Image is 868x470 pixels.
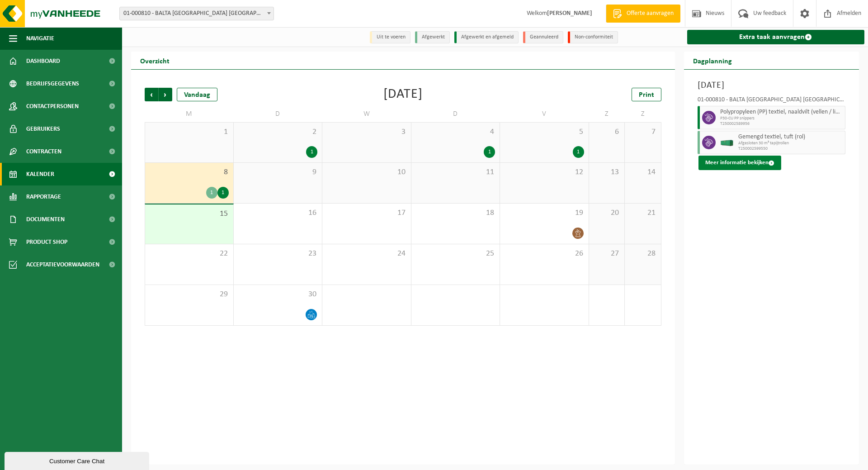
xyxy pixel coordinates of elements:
[26,50,60,72] span: Dashboard
[26,95,79,118] span: Contactpersonen
[624,9,676,18] span: Offerte aanvragen
[411,106,500,122] td: D
[26,231,67,253] span: Product Shop
[720,121,843,127] span: T250002589956
[131,52,179,69] h2: Overzicht
[523,31,563,43] li: Geannuleerd
[505,249,584,259] span: 26
[454,31,519,43] li: Afgewerkt en afgemeld
[416,167,495,177] span: 11
[26,185,61,208] span: Rapportage
[415,31,450,43] li: Afgewerkt
[416,208,495,218] span: 18
[629,249,656,259] span: 28
[383,88,423,101] div: [DATE]
[327,167,406,177] span: 10
[238,290,318,299] span: 30
[698,97,846,106] div: 01-000810 - BALTA [GEOGRAPHIC_DATA] [GEOGRAPHIC_DATA] - [GEOGRAPHIC_DATA]
[26,27,54,50] span: Navigatie
[684,52,741,69] h2: Dagplanning
[26,208,65,231] span: Documenten
[589,106,625,122] td: Z
[505,208,584,218] span: 19
[629,208,656,218] span: 21
[177,88,217,101] div: Vandaag
[698,79,846,92] h3: [DATE]
[234,106,323,122] td: D
[594,208,620,218] span: 20
[505,167,584,177] span: 12
[639,91,654,99] span: Print
[26,253,99,276] span: Acceptatievoorwaarden
[145,88,158,101] span: Vorige
[594,167,620,177] span: 13
[159,88,172,101] span: Volgende
[594,127,620,137] span: 6
[145,106,234,122] td: M
[547,10,592,17] strong: [PERSON_NAME]
[500,106,589,122] td: V
[416,249,495,259] span: 25
[150,249,229,259] span: 22
[26,163,54,185] span: Kalender
[26,72,79,95] span: Bedrijfsgegevens
[573,146,584,158] div: 1
[119,7,274,20] span: 01-000810 - BALTA OUDENAARDE NV - OUDENAARDE
[625,106,661,122] td: Z
[629,167,656,177] span: 14
[370,31,410,43] li: Uit te voeren
[150,290,229,299] span: 29
[26,140,61,163] span: Contracten
[505,127,584,137] span: 5
[720,139,734,146] img: HK-XA-30-GN-00
[238,249,318,259] span: 23
[594,249,620,259] span: 27
[238,127,318,137] span: 2
[217,187,229,199] div: 1
[416,127,495,137] span: 4
[327,249,406,259] span: 24
[720,109,843,116] span: Polypropyleen (PP) textiel, naaldvilt (vellen / linten)
[26,118,60,140] span: Gebruikers
[606,5,680,23] a: Offerte aanvragen
[322,106,411,122] td: W
[632,88,661,101] a: Print
[150,127,229,137] span: 1
[629,127,656,137] span: 7
[698,156,781,170] button: Meer informatie bekijken
[720,116,843,121] span: P30-CU PP snippers
[568,31,618,43] li: Non-conformiteit
[327,208,406,218] span: 17
[484,146,495,158] div: 1
[327,127,406,137] span: 3
[150,167,229,177] span: 8
[238,167,318,177] span: 9
[206,187,217,199] div: 1
[238,208,318,218] span: 16
[687,30,865,44] a: Extra taak aanvragen
[306,146,317,158] div: 1
[738,133,843,141] span: Gemengd textiel, tuft (rol)
[150,209,229,219] span: 15
[738,141,843,146] span: Afgesloten 30 m³ tapijtrollen
[120,7,274,20] span: 01-000810 - BALTA OUDENAARDE NV - OUDENAARDE
[738,146,843,152] span: T250002599550
[5,450,151,470] iframe: chat widget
